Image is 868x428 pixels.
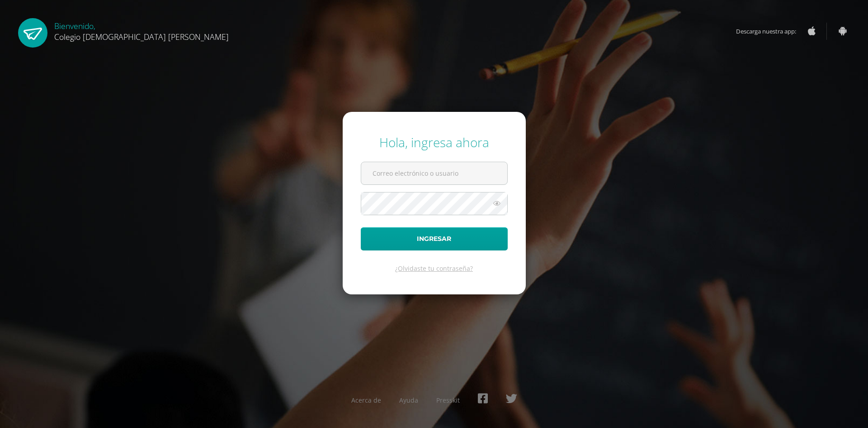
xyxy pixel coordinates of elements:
[361,227,508,250] button: Ingresar
[54,31,229,42] span: Colegio [DEMOGRAPHIC_DATA] [PERSON_NAME]
[436,396,460,404] a: Presskit
[399,396,418,404] a: Ayuda
[395,264,473,273] a: ¿Olvidaste tu contraseña?
[54,18,229,42] div: Bienvenido,
[361,162,507,184] input: Correo electrónico o usuario
[736,23,805,40] span: Descarga nuestra app:
[361,134,508,151] div: Hola, ingresa ahora
[351,396,381,404] a: Acerca de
